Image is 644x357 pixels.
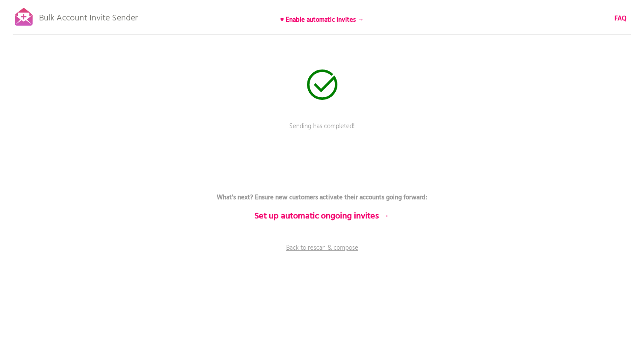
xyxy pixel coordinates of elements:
[614,14,627,23] a: FAQ
[192,243,452,265] a: Back to rescan & compose
[39,5,138,27] p: Bulk Account Invite Sender
[254,209,390,223] b: Set up automatic ongoing invites →
[217,192,427,203] b: What's next? Ensure new customers activate their accounts going forward:
[192,122,452,143] p: Sending has completed!
[280,15,364,25] b: ♥ Enable automatic invites →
